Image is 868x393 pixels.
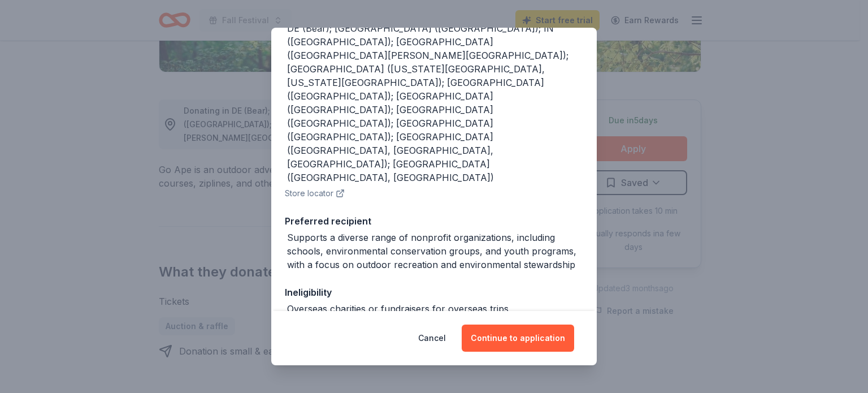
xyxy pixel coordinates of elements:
div: Supports a diverse range of nonprofit organizations, including schools, environmental conservatio... [287,231,583,271]
button: Continue to application [462,325,574,352]
button: Cancel [418,325,446,352]
button: Store locator [285,187,345,200]
div: Preferred recipient [285,214,583,228]
div: DE (Bear); [GEOGRAPHIC_DATA] ([GEOGRAPHIC_DATA]); IN ([GEOGRAPHIC_DATA]); [GEOGRAPHIC_DATA] ([GEO... [287,21,583,184]
div: Ineligibility [285,285,583,300]
div: Overseas charities or fundraisers for overseas trips [287,302,509,316]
